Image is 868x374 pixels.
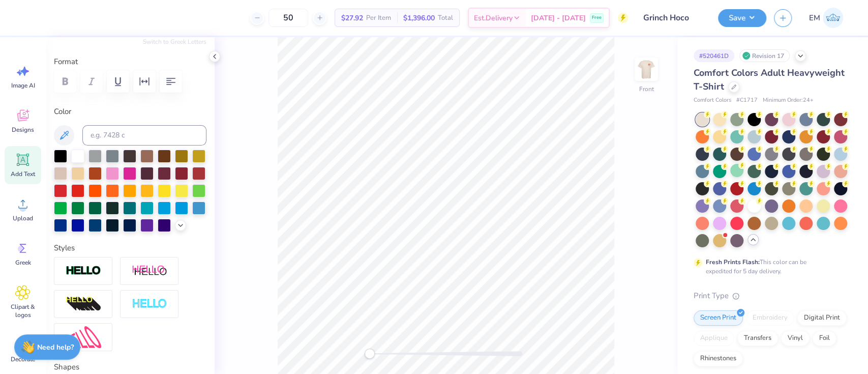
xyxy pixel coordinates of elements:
div: Transfers [737,331,778,346]
label: Styles [54,242,75,254]
span: Add Text [11,170,35,178]
span: Decorate [11,355,35,363]
div: This color can be expedited for 5 day delivery. [706,257,831,276]
div: Applique [694,331,734,346]
img: Front [636,59,656,79]
div: Foil [813,331,836,346]
span: Comfort Colors Adult Heavyweight T-Shirt [694,67,845,93]
span: $1,396.00 [403,13,435,23]
div: Accessibility label [365,349,375,359]
div: Rhinestones [694,351,743,366]
div: Digital Print [797,310,847,326]
span: # C1717 [736,96,758,105]
div: Front [639,84,654,94]
div: Screen Print [694,310,743,326]
a: EM [804,8,848,28]
div: Vinyl [781,331,810,346]
img: Emily Mcclelland [823,8,843,28]
span: Greek [15,258,31,267]
span: EM [809,12,820,24]
strong: Fresh Prints Flash: [706,258,760,266]
label: Shapes [54,361,79,373]
input: Untitled Design [636,8,710,28]
span: [DATE] - [DATE] [531,13,586,23]
span: Clipart & logos [6,303,40,319]
div: Embroidery [746,310,794,326]
span: Designs [12,126,34,134]
img: 3D Illusion [66,296,101,312]
button: Switch to Greek Letters [143,38,206,46]
label: Format [54,56,206,68]
span: Upload [13,214,33,222]
img: Shadow [132,265,167,277]
div: # 520461D [694,49,734,62]
span: Image AI [11,81,35,90]
span: Est. Delivery [474,13,513,23]
strong: Need help? [37,342,74,352]
div: Revision 17 [739,49,790,62]
label: Color [54,106,206,118]
img: Stroke [66,265,101,277]
input: – – [268,9,308,27]
span: Per Item [366,13,391,23]
button: Save [718,9,766,27]
span: Free [592,14,602,21]
span: $27.92 [341,13,363,23]
span: Comfort Colors [694,96,731,105]
div: Print Type [694,290,848,302]
input: e.g. 7428 c [82,125,206,146]
img: Negative Space [132,298,167,310]
span: Minimum Order: 24 + [763,96,814,105]
img: Free Distort [66,326,101,348]
span: Total [438,13,453,23]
